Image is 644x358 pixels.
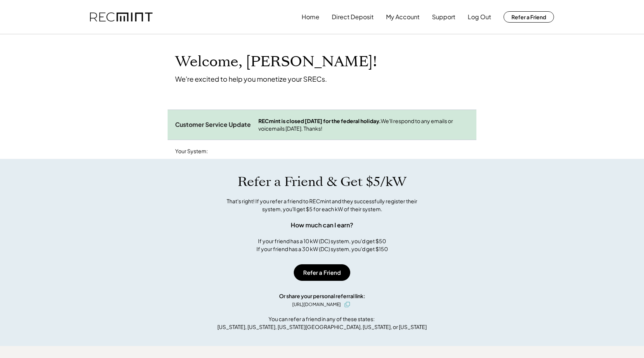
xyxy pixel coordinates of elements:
button: Home [302,9,319,24]
button: Refer a Friend [504,11,554,23]
button: Support [432,9,455,24]
div: That's right! If you refer a friend to RECmint and they successfully register their system, you'l... [218,197,426,213]
div: If your friend has a 10 kW (DC) system, you'd get $50 If your friend has a 30 kW (DC) system, you... [256,237,388,253]
div: We'll respond to any emails or voicemails [DATE]. Thanks! [258,117,469,132]
button: Log Out [468,9,491,24]
div: [URL][DOMAIN_NAME] [292,301,341,308]
button: Direct Deposit [332,9,374,24]
strong: RECmint is closed [DATE] for the federal holiday. [258,117,381,124]
img: recmint-logotype%403x.png [90,12,153,22]
h1: Refer a Friend & Get $5/kW [238,174,406,190]
button: Refer a Friend [294,264,350,281]
div: Your System: [175,148,208,155]
div: How much can I earn? [291,221,353,230]
button: My Account [386,9,420,24]
h1: Welcome, [PERSON_NAME]! [175,53,377,71]
div: Customer Service Update [175,121,251,129]
div: You can refer a friend in any of these states: [US_STATE], [US_STATE], [US_STATE][GEOGRAPHIC_DATA... [217,315,427,331]
div: Or share your personal referral link: [279,292,365,300]
button: click to copy [343,300,352,309]
div: We're excited to help you monetize your SRECs. [175,75,327,83]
